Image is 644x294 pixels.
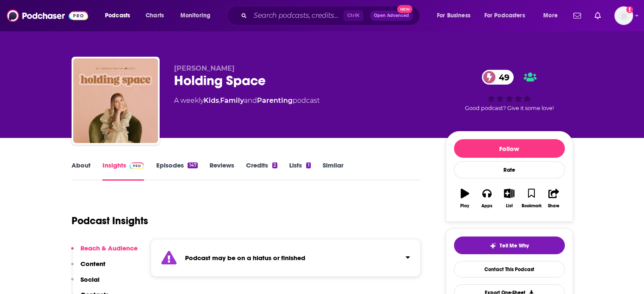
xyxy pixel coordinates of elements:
[140,9,169,22] a: Charts
[542,183,564,214] button: Share
[479,9,537,22] button: open menu
[591,8,604,23] a: Show notifications dropdown
[498,183,520,214] button: List
[548,203,559,209] div: Share
[174,9,221,22] button: open menu
[71,275,100,291] button: Social
[454,161,565,179] div: Rate
[246,161,277,181] a: Credits2
[431,9,481,22] button: open menu
[490,70,514,85] span: 49
[454,139,565,158] button: Follow
[543,10,558,22] span: More
[506,203,513,209] div: List
[210,161,234,181] a: Reviews
[520,183,542,214] button: Bookmark
[71,244,138,260] button: Reach & Audience
[80,260,105,268] p: Content
[614,6,633,25] button: Show profile menu
[72,214,148,227] h1: Podcast Insights
[370,11,413,21] button: Open AdvancedNew
[460,203,469,209] div: Play
[185,254,305,262] strong: Podcast may be on a hiatus or finished
[484,10,525,22] span: For Podcasters
[257,96,293,104] a: Parenting
[244,96,257,104] span: and
[306,162,310,168] div: 1
[80,244,138,252] p: Reach & Audience
[235,6,428,25] div: Search podcasts, credits, & more...
[71,260,105,275] button: Content
[343,10,363,21] span: Ctrl K
[72,161,91,181] a: About
[323,161,343,181] a: Similar
[272,162,277,168] div: 2
[73,58,158,143] img: Holding Space
[250,9,343,22] input: Search podcasts, credits, & more...
[397,5,412,13] span: New
[289,161,310,181] a: Lists1
[570,8,584,23] a: Show notifications dropdown
[537,9,568,22] button: open menu
[454,236,565,254] button: tell me why sparkleTell Me Why
[465,105,554,111] span: Good podcast? Give it some love!
[105,10,130,22] span: Podcasts
[482,70,514,85] a: 49
[102,161,144,181] a: InsightsPodchaser Pro
[521,203,541,209] div: Bookmark
[80,275,100,283] p: Social
[219,96,220,104] span: ,
[188,162,197,168] div: 147
[156,161,197,181] a: Episodes147
[500,242,529,249] span: Tell Me Why
[130,162,144,169] img: Podchaser Pro
[180,10,210,22] span: Monitoring
[174,64,235,72] span: [PERSON_NAME]
[454,261,565,278] a: Contact This Podcast
[151,239,421,277] section: Click to expand status details
[446,64,573,117] div: 49Good podcast? Give it some love!
[99,9,141,22] button: open menu
[626,6,633,13] svg: Add a profile image
[614,6,633,25] img: User Profile
[481,203,492,209] div: Apps
[7,8,88,24] img: Podchaser - Follow, Share and Rate Podcasts
[489,242,496,249] img: tell me why sparkle
[437,10,470,22] span: For Business
[174,96,320,106] div: A weekly podcast
[204,96,219,104] a: Kids
[476,183,498,214] button: Apps
[614,6,633,25] span: Logged in as MackenzieCollier
[146,10,164,22] span: Charts
[454,183,476,214] button: Play
[220,96,244,104] a: Family
[374,14,409,18] span: Open Advanced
